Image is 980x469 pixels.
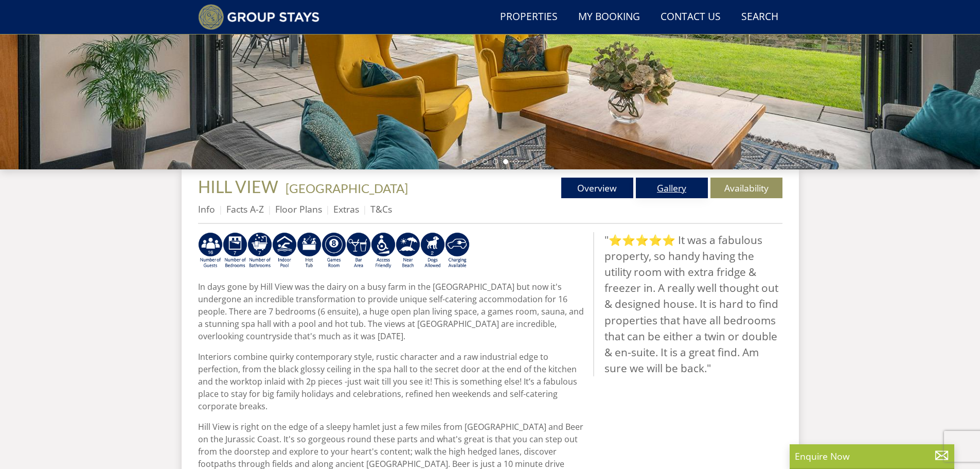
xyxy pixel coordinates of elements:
[593,232,782,377] blockquote: "⭐⭐⭐⭐⭐ It was a fabulous property, so handy having the utility room with extra fridge & freezer i...
[198,4,320,30] img: Group Stays
[371,232,396,269] img: AD_4nXe3VD57-M2p5iq4fHgs6WJFzKj8B0b3RcPFe5LKK9rgeZlFmFoaMJPsJOOJzc7Q6RMFEqsjIZ5qfEJu1txG3QLmI_2ZW...
[496,6,562,29] a: Properties
[370,203,392,215] a: T&Cs
[247,232,272,269] img: AD_4nXc7v8066F75GJqg0gy7sTqn0JW48mqyL6X7NWazcul8MHp8X2iqbpLLKQcZ0AqmdoadAzXr8L2vH67m_vvBqWftIVaFn...
[286,181,408,196] a: [GEOGRAPHIC_DATA]
[275,203,322,215] a: Floor Plans
[198,203,215,215] a: Info
[281,181,408,196] span: -
[198,351,585,412] p: Interiors combine quirky contemporary style, rustic character and a raw industrial edge to perfec...
[198,281,585,342] p: In days gone by Hill View was the dairy on a busy farm in the [GEOGRAPHIC_DATA] but now it's unde...
[333,203,359,215] a: Extras
[574,6,644,29] a: My Booking
[223,232,247,269] img: AD_4nXfpvCopSjPgFbrTpZ4Gb7z5vnaH8jAbqJolZQMpS62V5cqRSJM9TeuVSL7bGYE6JfFcU1DuF4uSwvi9kHIO1tFmPipW4...
[737,6,782,29] a: Search
[322,232,346,269] img: AD_4nXdrZMsjcYNLGsKuA84hRzvIbesVCpXJ0qqnwZoX5ch9Zjv73tWe4fnFRs2gJ9dSiUubhZXckSJX_mqrZBmYExREIfryF...
[396,232,420,269] img: AD_4nXe7lJTbYb9d3pOukuYsm3GQOjQ0HANv8W51pVFfFFAC8dZrqJkVAnU455fekK_DxJuzpgZXdFqYqXRzTpVfWE95bX3Bz...
[272,232,297,269] img: AD_4nXei2dp4L7_L8OvME76Xy1PUX32_NMHbHVSts-g-ZAVb8bILrMcUKZI2vRNdEqfWP017x6NFeUMZMqnp0JYknAB97-jDN...
[420,232,445,269] img: AD_4nXe7_8LrJK20fD9VNWAdfykBvHkWcczWBt5QOadXbvIwJqtaRaRf-iI0SeDpMmH1MdC9T1Vy22FMXzzjMAvSuTB5cJ7z5...
[445,232,470,269] img: AD_4nXcnT2OPG21WxYUhsl9q61n1KejP7Pk9ESVM9x9VetD-X_UXXoxAKaMRZGYNcSGiAsmGyKm0QlThER1osyFXNLmuYOVBV...
[656,6,725,29] a: Contact Us
[795,449,949,463] p: Enquire Now
[346,232,371,269] img: AD_4nXeUnLxUhQNc083Qf4a-s6eVLjX_ttZlBxbnREhztiZs1eT9moZ8e5Fzbx9LK6K9BfRdyv0AlCtKptkJvtknTFvAhI3RM...
[198,177,281,197] a: HILL VIEW
[561,178,633,198] a: Overview
[198,232,223,269] img: AD_4nXf2dZCTe0QE7Ng2nPlImw5UxP5t_bsblJHQgjs2SxPc0g-bjT8syckABuEEbVSSS5YbzlLCmrZLhHPgXyMQCr3GuZIB6...
[636,178,708,198] a: Gallery
[297,232,322,269] img: AD_4nXcpX5uDwed6-YChlrI2BYOgXwgg3aqYHOhRm0XfZB-YtQW2NrmeCr45vGAfVKUq4uWnc59ZmEsEzoF5o39EWARlT1ewO...
[198,177,278,197] span: HILL VIEW
[226,203,264,215] a: Facts A-Z
[710,178,782,198] a: Availability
